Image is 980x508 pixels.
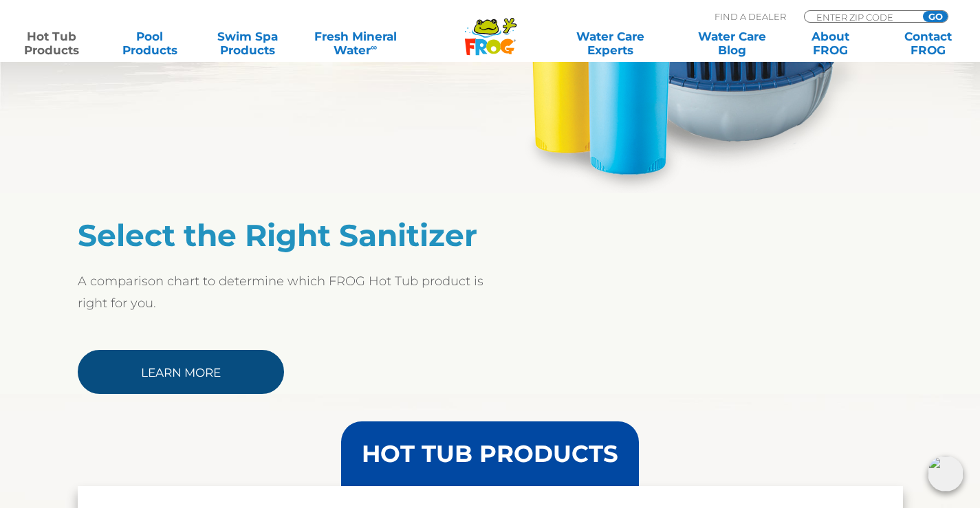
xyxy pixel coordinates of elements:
[78,270,490,314] p: A comparison chart to determine which FROG Hot Tub product is right for you.
[815,11,908,23] input: Zip Code Form
[362,442,618,465] h3: HOT TUB PRODUCTS
[78,217,490,253] h2: Select the Right Sanitizer
[210,30,286,57] a: Swim SpaProducts
[928,456,963,492] img: openIcon
[307,30,403,57] a: Fresh MineralWater∞
[549,30,673,57] a: Water CareExperts
[792,30,869,57] a: AboutFROG
[890,30,966,57] a: ContactFROG
[78,350,284,394] a: Learn More
[694,30,770,57] a: Water CareBlog
[371,42,377,52] sup: ∞
[715,10,786,23] p: Find A Dealer
[14,30,90,57] a: Hot TubProducts
[923,11,948,22] input: GO
[111,30,188,57] a: PoolProducts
